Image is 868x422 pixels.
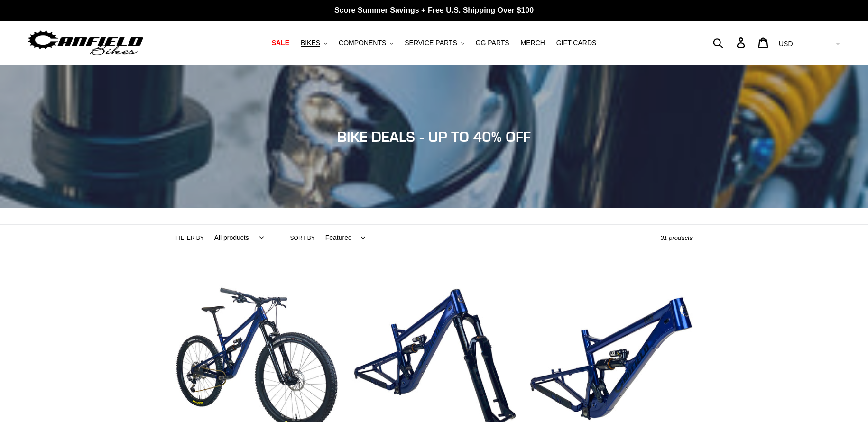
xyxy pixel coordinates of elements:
a: GIFT CARDS [552,37,601,49]
label: Sort by [290,234,315,242]
a: SALE [267,37,294,49]
label: Filter by [175,234,204,242]
button: COMPONENTS [334,37,398,49]
button: BIKES [296,37,332,49]
a: MERCH [516,37,550,49]
span: MERCH [521,39,545,47]
span: BIKES [301,39,320,47]
span: GG PARTS [476,39,509,47]
span: 31 products [660,234,693,241]
input: Search [718,32,742,53]
span: GIFT CARDS [556,39,597,47]
button: SERVICE PARTS [400,37,469,49]
span: SALE [272,39,289,47]
a: GG PARTS [471,37,514,49]
span: BIKE DEALS - UP TO 40% OFF [337,128,531,145]
span: COMPONENTS [339,39,386,47]
span: SERVICE PARTS [405,39,457,47]
img: Canfield Bikes [26,28,145,58]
